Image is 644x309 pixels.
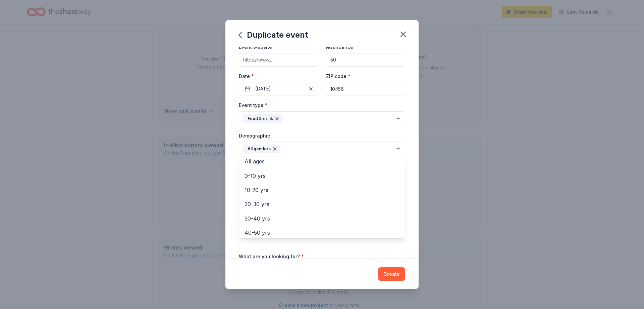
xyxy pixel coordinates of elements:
[245,157,399,166] span: All ages
[243,145,280,153] div: All genders
[245,214,399,223] span: 30-40 yrs
[245,171,399,180] span: 0-10 yrs
[239,158,405,238] div: All genders
[245,200,399,208] span: 20-30 yrs
[245,186,399,194] span: 10-20 yrs
[245,228,399,237] span: 40-50 yrs
[239,142,405,156] button: All genders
